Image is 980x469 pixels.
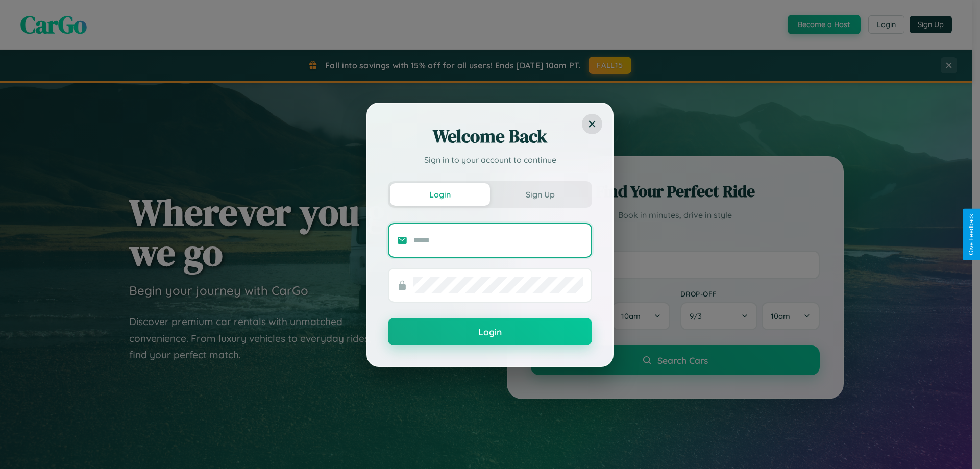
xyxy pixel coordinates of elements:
[388,154,592,166] p: Sign in to your account to continue
[388,318,592,345] button: Login
[390,183,490,206] button: Login
[490,183,590,206] button: Sign Up
[968,214,975,255] div: Give Feedback
[388,124,592,149] h2: Welcome Back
